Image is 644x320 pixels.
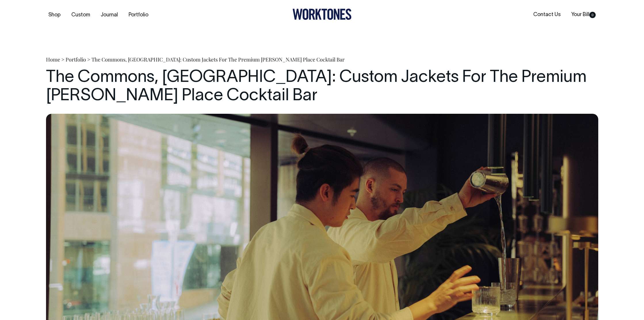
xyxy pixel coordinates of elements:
span: > [61,56,64,63]
a: Portfolio [126,10,151,20]
a: Your Bill0 [569,10,598,20]
h1: The Commons, [GEOGRAPHIC_DATA]: Custom Jackets For The Premium [PERSON_NAME] Place Cocktail Bar [46,69,598,105]
span: The Commons, [GEOGRAPHIC_DATA]: Custom Jackets For The Premium [PERSON_NAME] Place Cocktail Bar [91,56,345,63]
a: Journal [98,10,120,20]
a: Portfolio [66,56,86,63]
a: Contact Us [531,10,563,20]
a: Shop [46,10,63,20]
a: Home [46,56,60,63]
span: 0 [589,12,596,18]
a: Custom [69,10,92,20]
span: > [87,56,90,63]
